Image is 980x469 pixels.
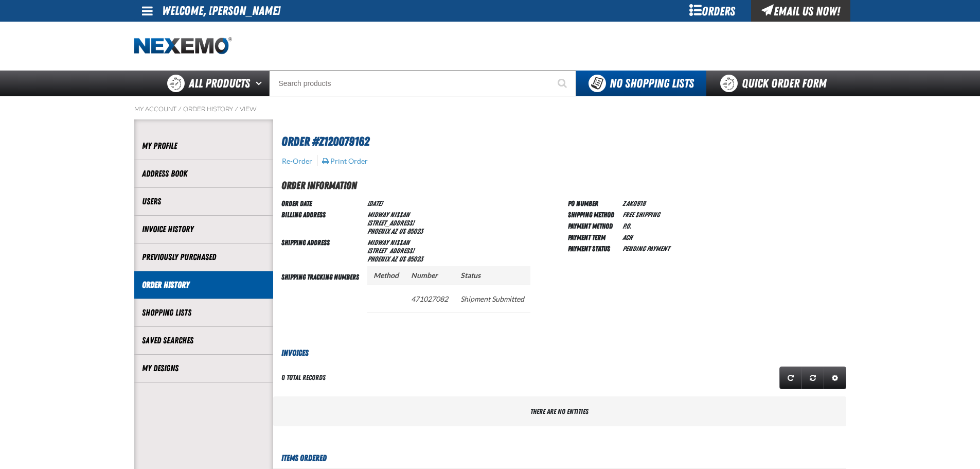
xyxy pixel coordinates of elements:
a: Quick Order Form [706,71,846,96]
span: Midway Nissan [367,211,409,219]
span: AZ [391,255,397,263]
a: Order History [183,105,233,113]
td: Shipment Submitted [454,285,530,312]
nav: Breadcrumbs [134,105,846,113]
span: / [235,105,238,113]
td: Shipping Address [281,236,363,264]
span: Order #Z120079162 [281,134,369,149]
bdo: 85023 [407,227,423,235]
td: Payment Term [568,231,618,242]
input: Search [269,71,576,96]
a: Invoice History [142,223,265,235]
a: My Designs [142,362,265,374]
td: Billing Address [281,209,363,236]
a: Users [142,196,265,207]
span: Free Shipping [622,211,660,219]
img: Nexemo logo [134,37,232,55]
span: There are no entities [530,407,589,415]
span: AZ [391,227,397,235]
span: PHOENIX [367,227,389,235]
a: Refresh grid action [779,367,802,389]
span: / [178,105,182,113]
th: Number [405,266,454,285]
div: 0 total records [281,373,326,383]
a: Saved Searches [142,335,265,346]
span: ACH [622,233,632,241]
span: [STREET_ADDRESS] [367,219,414,227]
a: Reset grid action [801,367,824,389]
td: PO Number [568,197,618,209]
span: [DATE] [367,199,382,207]
span: US [399,227,405,235]
a: My Account [134,105,176,113]
span: US [399,255,405,263]
a: Shopping Lists [142,307,265,319]
a: My Profile [142,140,265,152]
button: Open All Products pages [252,71,269,96]
td: Order Date [281,197,363,209]
th: Status [454,266,530,285]
td: Shipping Method [568,209,618,220]
button: Print Order [322,157,368,166]
span: Pending payment [622,245,669,253]
h2: Order Information [281,178,846,193]
a: Address Book [142,168,265,180]
bdo: 85023 [407,255,423,263]
button: Re-Order [281,157,313,166]
td: Payment Method [568,220,618,231]
h3: Items Ordered [273,452,846,464]
button: You do not have available Shopping Lists. Open to Create a New List [576,71,706,96]
a: Home [134,37,232,55]
span: P.O. [622,222,631,230]
th: Method [367,266,405,285]
a: View [240,105,257,113]
span: ZAK0918 [622,199,645,207]
a: Expand or Collapse Grid Settings [824,367,846,389]
span: No Shopping Lists [610,76,694,91]
span: Midway Nissan [367,238,409,247]
a: Order History [142,279,265,291]
span: [STREET_ADDRESS] [367,247,414,255]
h3: Invoices [273,347,846,359]
td: Shipping Tracking Numbers [281,264,363,331]
button: Start Searching [550,71,576,96]
td: 471027082 [405,285,454,312]
td: Payment Status [568,242,618,254]
span: All Products [189,74,250,93]
a: Previously Purchased [142,251,265,263]
span: PHOENIX [367,255,389,263]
